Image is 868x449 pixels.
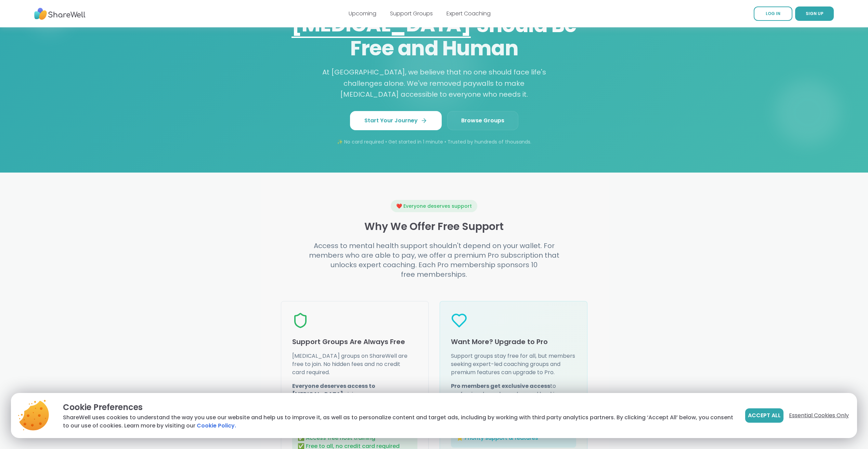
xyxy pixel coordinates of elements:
span: Accept All [748,411,781,420]
a: Upcoming [349,10,376,17]
strong: Everyone deserves access to [MEDICAL_DATA] [292,382,375,398]
a: Browse Groups [447,111,518,130]
h4: Want More? Upgrade to Pro [451,337,576,346]
p: Cookie Preferences [63,401,734,413]
a: Start Your Journey [350,111,442,130]
p: to professional coaches, advanced booking options, and priority support. [451,382,576,407]
span: Browse Groups [461,117,504,125]
span: Start Your Journey [364,117,427,125]
button: Accept All [745,408,783,423]
a: LOG IN [754,6,792,21]
a: Support Groups [390,10,433,17]
h4: Support Groups Are Always Free [292,337,417,346]
strong: Pro members get exclusive access [451,382,550,390]
p: At [GEOGRAPHIC_DATA], we believe that no one should face life's challenges alone. We've removed p... [319,67,549,100]
p: [MEDICAL_DATA] groups on ShareWell are free to join. No hidden fees and no credit card required. [292,352,417,377]
p: Support groups stay free for all, but members seeking expert-led coaching groups and premium feat... [451,352,576,377]
a: SIGN UP [795,6,834,21]
img: ShareWell Nav Logo [34,4,86,23]
a: Cookie Policy. [197,422,236,430]
h4: Access to mental health support shouldn't depend on your wallet. For members who are able to pay,... [303,241,566,279]
span: Essential Cookies Only [789,411,849,420]
h3: Why We Offer Free Support [281,220,587,233]
span: Free and Human [350,34,518,63]
div: ❤️ Everyone deserves support [391,200,477,212]
span: SIGN UP [806,11,824,16]
a: Expert Coaching [446,10,491,17]
p: - join any group, participate in discussions, and connect with others who understand. [292,382,417,415]
p: ShareWell uses cookies to understand the way you use our website and help us to improve it, as we... [63,413,734,430]
span: LOG IN [766,11,780,16]
p: ✨ No card required • Get started in 1 minute • Trusted by hundreds of thousands. [259,138,609,145]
